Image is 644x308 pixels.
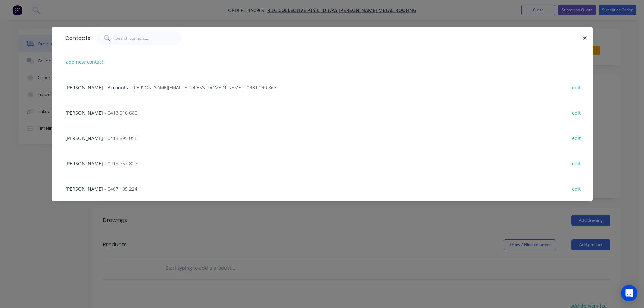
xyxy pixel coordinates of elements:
span: [PERSON_NAME] - Accounts [65,84,128,91]
span: [PERSON_NAME] [65,160,103,167]
button: edit [569,82,585,92]
span: [PERSON_NAME] [65,135,103,141]
span: - [PERSON_NAME][EMAIL_ADDRESS][DOMAIN_NAME] - 0431 240 863 [129,84,277,91]
button: edit [569,159,585,168]
button: add new contact [63,57,107,66]
button: edit [569,108,585,117]
button: edit [569,133,585,142]
span: - 0407 105 224 [104,186,137,192]
span: [PERSON_NAME] [65,110,103,116]
div: Open Intercom Messenger [621,285,637,301]
button: edit [569,184,585,193]
span: - 0418 757 827 [104,160,137,167]
span: - 0413 016 680 [104,110,137,116]
input: Search contacts... [116,31,182,45]
span: [PERSON_NAME] [65,186,103,192]
span: - 0413 895 056 [104,135,137,141]
div: Contacts [62,27,90,49]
